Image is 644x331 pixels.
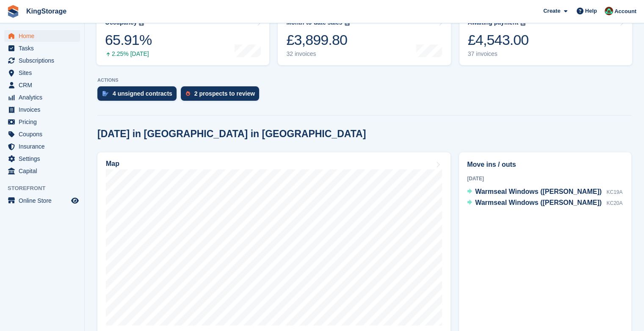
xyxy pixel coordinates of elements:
img: icon-info-grey-7440780725fd019a000dd9b08b2336e03edf1995a4989e88bcd33f0948082b44.svg [345,21,350,26]
span: Create [543,7,560,15]
a: 2 prospects to review [181,86,263,105]
div: 32 invoices [286,50,349,58]
a: Awaiting payment £4,543.00 37 invoices [459,11,632,65]
img: John King [605,7,613,15]
a: Warmseal Windows ([PERSON_NAME]) KC19A [467,187,622,198]
span: Capital [19,165,69,177]
span: Insurance [19,141,69,152]
div: 65.91% [105,31,152,49]
span: Account [614,7,636,16]
div: £4,543.00 [468,31,529,49]
a: menu [4,104,80,116]
span: Tasks [19,42,69,54]
div: 37 invoices [468,50,529,58]
span: Coupons [19,128,69,140]
a: menu [4,91,80,103]
span: Pricing [19,116,69,128]
h2: Map [106,160,119,168]
a: Preview store [70,196,80,206]
p: ACTIONS [97,77,631,83]
a: menu [4,55,80,66]
div: [DATE] [467,175,623,182]
div: 4 unsigned contracts [113,90,172,97]
a: menu [4,42,80,54]
span: KC19A [606,189,622,195]
div: 2.25% [DATE] [105,50,152,58]
span: Subscriptions [19,55,69,66]
span: Warmseal Windows ([PERSON_NAME]) [475,188,602,195]
a: Occupancy 65.91% 2.25% [DATE] [97,11,269,65]
a: Warmseal Windows ([PERSON_NAME]) KC20A [467,198,622,209]
span: Analytics [19,91,69,103]
a: menu [4,141,80,152]
span: Sites [19,67,69,79]
img: prospect-51fa495bee0391a8d652442698ab0144808aea92771e9ea1ae160a38d050c398.svg [186,91,190,96]
img: icon-info-grey-7440780725fd019a000dd9b08b2336e03edf1995a4989e88bcd33f0948082b44.svg [139,21,144,26]
a: menu [4,128,80,140]
span: Invoices [19,104,69,116]
div: 2 prospects to review [194,90,255,97]
a: menu [4,67,80,79]
div: £3,899.80 [286,31,349,49]
a: menu [4,153,80,165]
span: Online Store [19,195,69,207]
a: 4 unsigned contracts [97,86,181,105]
span: Home [19,30,69,42]
a: menu [4,79,80,91]
span: Storefront [8,184,84,193]
img: icon-info-grey-7440780725fd019a000dd9b08b2336e03edf1995a4989e88bcd33f0948082b44.svg [520,21,525,26]
h2: Move ins / outs [467,160,623,170]
span: CRM [19,79,69,91]
img: contract_signature_icon-13c848040528278c33f63329250d36e43548de30e8caae1d1a13099fd9432cc5.svg [102,91,108,96]
span: KC20A [606,200,622,206]
a: Month-to-date sales £3,899.80 32 invoices [278,11,451,65]
a: KingStorage [23,4,70,18]
span: Settings [19,153,69,165]
a: menu [4,116,80,128]
span: Warmseal Windows ([PERSON_NAME]) [475,199,602,206]
a: menu [4,195,80,207]
img: stora-icon-8386f47178a22dfd0bd8f6a31ec36ba5ce8667c1dd55bd0f319d3a0aa187defe.svg [7,5,19,18]
a: menu [4,30,80,42]
span: Help [585,7,597,15]
h2: [DATE] in [GEOGRAPHIC_DATA] in [GEOGRAPHIC_DATA] [97,128,366,140]
a: menu [4,165,80,177]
